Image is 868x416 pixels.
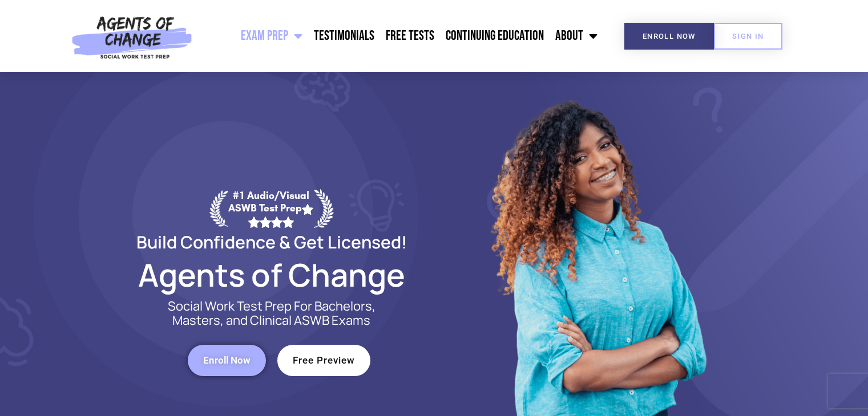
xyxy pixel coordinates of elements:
p: Social Work Test Prep For Bachelors, Masters, and Clinical ASWB Exams [155,299,389,328]
span: SIGN IN [732,32,764,40]
a: Free Preview [277,345,370,376]
a: Enroll Now [624,23,714,50]
h2: Build Confidence & Get Licensed! [109,234,434,250]
span: Enroll Now [203,356,251,365]
h2: Agents of Change [109,262,434,288]
a: Testimonials [308,22,380,50]
a: SIGN IN [714,23,782,50]
a: Continuing Education [440,22,550,50]
a: About [550,22,603,50]
div: #1 Audio/Visual ASWB Test Prep [228,189,314,227]
nav: Menu [198,22,603,50]
span: Free Preview [293,356,355,365]
a: Free Tests [380,22,440,50]
a: Enroll Now [188,345,266,376]
span: Enroll Now [643,32,696,40]
a: Exam Prep [235,22,308,50]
